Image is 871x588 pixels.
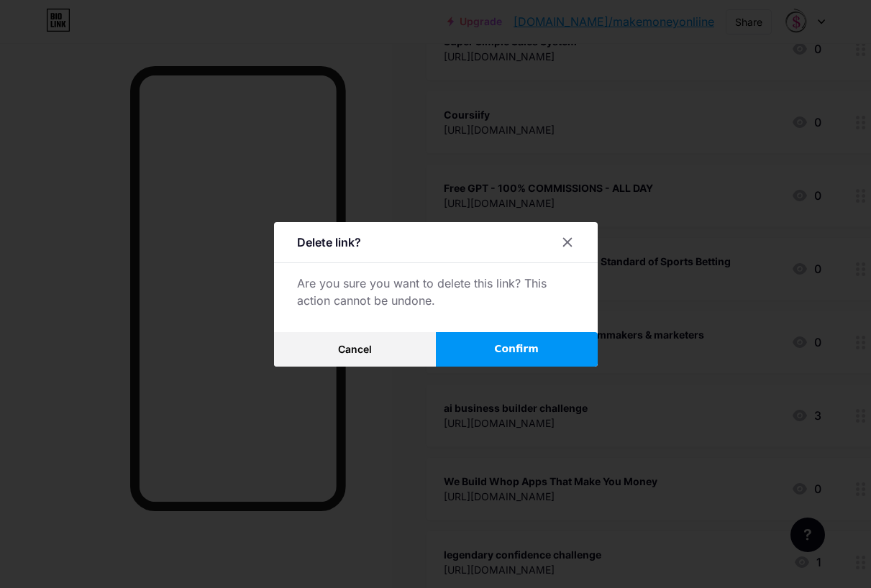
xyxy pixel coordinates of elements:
[297,234,361,251] div: Delete link?
[494,341,539,357] span: Confirm
[436,332,598,367] button: Confirm
[274,332,436,367] button: Cancel
[338,343,372,355] span: Cancel
[297,275,575,309] div: Are you sure you want to delete this link? This action cannot be undone.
